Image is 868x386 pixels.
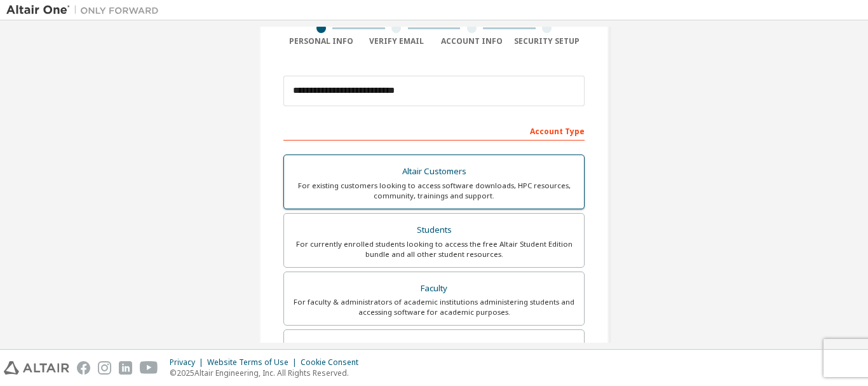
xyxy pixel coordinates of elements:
[6,4,165,17] img: Altair One
[292,163,576,181] div: Altair Customers
[77,361,90,375] img: facebook.svg
[283,36,359,46] div: Personal Info
[207,357,301,368] div: Website Terms of Use
[292,181,576,201] div: For existing customers looking to access software downloads, HPC resources, community, trainings ...
[119,361,132,375] img: linkedin.svg
[301,357,366,368] div: Cookie Consent
[292,239,576,259] div: For currently enrolled students looking to access the free Altair Student Edition bundle and all ...
[170,357,207,368] div: Privacy
[140,361,158,375] img: youtube.svg
[292,280,576,298] div: Faculty
[359,36,435,46] div: Verify Email
[292,297,576,317] div: For faculty & administrators of academic institutions administering students and accessing softwa...
[292,221,576,239] div: Students
[434,36,510,46] div: Account Info
[98,361,111,375] img: instagram.svg
[292,338,576,355] div: Everyone else
[510,36,585,46] div: Security Setup
[283,120,585,141] div: Account Type
[170,368,366,378] p: © 2025 Altair Engineering, Inc. All Rights Reserved.
[4,361,69,375] img: altair_logo.svg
